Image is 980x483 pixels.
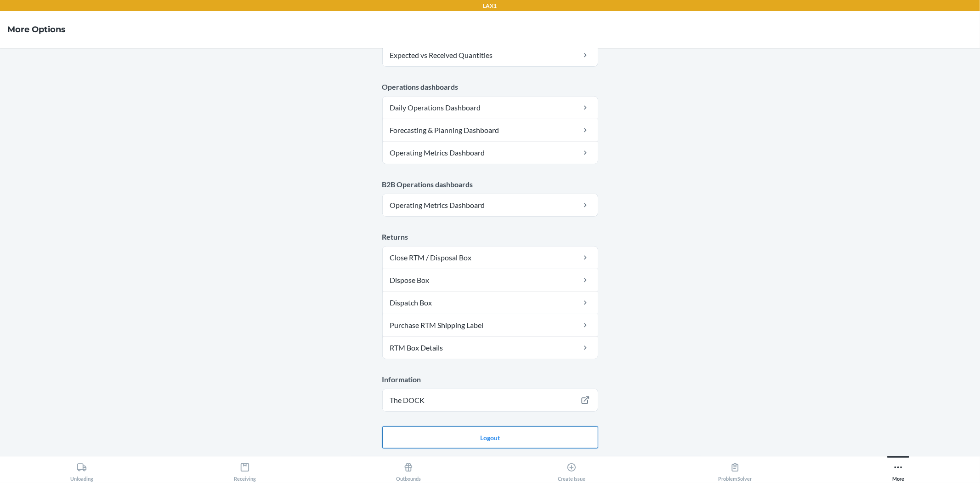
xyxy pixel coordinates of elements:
a: Forecasting & Planning Dashboard [383,119,598,141]
a: Dispose Box [383,269,598,291]
a: Purchase RTM Shipping Label [383,314,598,336]
a: Dispatch Box [383,292,598,314]
div: Create Issue [558,459,585,482]
div: Problem Solver [718,459,752,482]
div: Receiving [234,459,256,482]
a: RTM Box Details [383,337,598,359]
div: Unloading [70,459,93,482]
a: Daily Operations Dashboard [383,97,598,119]
button: Receiving [164,456,327,482]
a: Operating Metrics Dashboard [383,194,598,216]
p: Information [382,374,598,385]
button: Logout [382,426,598,448]
div: Outbounds [396,459,421,482]
a: Close RTM / Disposal Box [383,247,598,269]
button: Create Issue [490,456,654,482]
p: Returns [382,231,598,242]
div: More [892,459,904,482]
button: Problem Solver [653,456,817,482]
p: Operations dashboards [382,81,598,92]
p: B2B Operations dashboards [382,179,598,190]
h4: More Options [7,23,66,35]
a: Operating Metrics Dashboard [383,142,598,164]
a: The DOCK [383,389,598,411]
button: Outbounds [327,456,490,482]
a: Expected vs Received Quantities [383,44,598,66]
p: LAX1 [483,2,497,10]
